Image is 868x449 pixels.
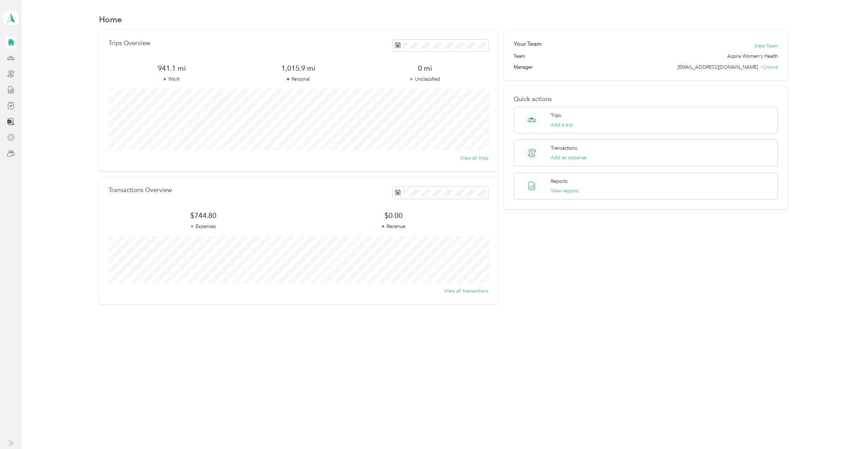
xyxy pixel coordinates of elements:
[235,76,362,83] p: Personal
[551,145,577,152] p: Transactions
[460,154,488,162] button: View all trips
[830,411,868,449] iframe: Everlance-gr Chat Button Frame
[109,40,150,47] p: Trips Overview
[109,223,298,230] p: Expenses
[754,42,778,50] button: View Team
[99,16,122,23] h1: Home
[109,187,172,194] p: Transactions Overview
[444,287,488,295] button: View all transactions
[551,178,568,185] p: Reports
[514,40,542,48] h2: Your Team
[514,64,533,71] span: Manager
[235,64,362,73] span: 1,015.9 mi
[109,64,235,73] span: 941.1 mi
[551,121,573,128] button: Add a trip
[551,112,561,119] p: Trips
[109,76,235,83] p: Work
[298,223,488,230] p: Revenue
[362,76,488,83] p: Unclassified
[677,64,758,70] span: [EMAIL_ADDRESS][DOMAIN_NAME]
[109,211,298,220] span: $744.80
[727,53,778,60] span: Aspira Women's Health
[760,64,778,70] span: + 2 more
[362,64,488,73] span: 0 mi
[298,211,488,220] span: $0.00
[551,154,587,161] button: Add an expense
[514,96,778,103] p: Quick actions
[551,187,578,194] button: View reports
[514,53,525,60] span: Team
